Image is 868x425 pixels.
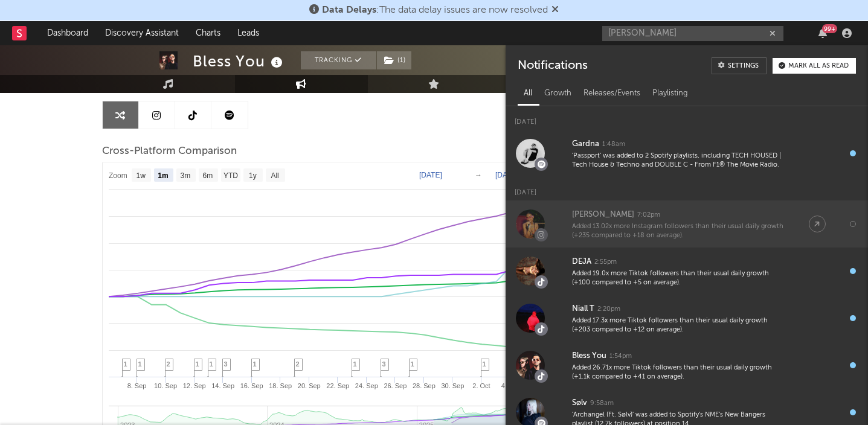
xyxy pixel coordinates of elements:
div: Bless You [572,349,606,363]
div: Added 17.3x more Tiktok followers than their usual daily growth (+203 compared to +12 on average). [572,316,785,335]
span: 1 [210,360,213,368]
div: [DATE] [506,106,868,130]
a: Discovery Assistant [97,21,187,45]
div: 2:20pm [597,305,620,314]
text: Zoom [109,171,127,180]
div: Notifications [518,57,587,74]
div: [DATE] [506,177,868,200]
text: 8. Sep [127,382,146,389]
text: 24. Sep [355,382,378,389]
text: 2. Oct [472,382,490,389]
span: Dismiss [551,5,559,15]
button: Mark all as read [773,58,856,74]
span: Data Delays [322,5,376,15]
div: 9:58am [590,399,614,408]
div: 'Passport' was added to 2 Spotify playlists, including TECH HOUSED | Tech House & Techno and DOUB... [572,152,785,170]
a: Charts [187,21,229,45]
span: ( 1 ) [376,51,412,69]
text: 1w [136,171,146,180]
span: Cross-Platform Comparison [102,144,237,159]
text: 20. Sep [297,382,320,389]
div: Settings [728,63,759,69]
a: Bless You1:54pmAdded 26.71x more Tiktok followers than their usual daily growth (+1.1k compared t... [506,342,868,389]
div: Added 26.71x more Tiktok followers than their usual daily growth (+1.1k compared to +41 on average). [572,363,785,382]
text: 30. Sep [441,382,464,389]
span: 3 [382,360,386,368]
text: 4. Oct [501,382,518,389]
div: Niall T [572,302,594,316]
text: YTD [223,171,237,180]
div: Sølv [572,396,587,411]
text: 12. Sep [182,382,205,389]
text: 6m [202,171,213,180]
text: [DATE] [495,171,518,179]
div: Playlisting [646,83,694,104]
div: 1:48am [602,140,625,149]
text: 16. Sep [240,382,263,389]
div: 1:54pm [609,352,632,361]
span: 1 [138,360,142,368]
div: Added 13.02x more Instagram followers than their usual daily growth (+235 compared to +18 on aver... [572,222,785,241]
span: 1 [483,360,486,368]
a: Gardna1:48am'Passport' was added to 2 Spotify playlists, including TECH HOUSED | Tech House & Tec... [506,130,868,177]
span: 1 [353,360,357,368]
div: DEJA [572,255,591,269]
text: 28. Sep [412,382,435,389]
div: [PERSON_NAME] [572,208,634,222]
span: 2 [167,360,170,368]
span: : The data delay issues are now resolved [322,5,548,15]
text: 1y [249,171,257,180]
span: 1 [196,360,199,368]
a: Niall T2:20pmAdded 17.3x more Tiktok followers than their usual daily growth (+203 compared to +1... [506,295,868,342]
a: [PERSON_NAME]7:02pmAdded 13.02x more Instagram followers than their usual daily growth (+235 comp... [506,200,868,248]
div: 2:55pm [594,258,617,267]
text: 3m [180,171,190,180]
div: Added 19.0x more Tiktok followers than their usual daily growth (+100 compared to +5 on average). [572,269,785,288]
text: [DATE] [419,171,442,179]
text: All [271,171,278,180]
a: Leads [229,21,268,45]
button: 99+ [818,28,827,38]
div: Mark all as read [788,63,849,69]
text: 10. Sep [154,382,177,389]
div: All [518,83,538,104]
div: 7:02pm [637,211,660,220]
button: Tracking [301,51,376,69]
a: DEJA2:55pmAdded 19.0x more Tiktok followers than their usual daily growth (+100 compared to +5 on... [506,248,868,295]
text: 22. Sep [326,382,349,389]
div: Releases/Events [577,83,646,104]
text: 1m [158,171,168,180]
text: 26. Sep [384,382,407,389]
span: 1 [124,360,127,368]
input: Search for artists [602,26,783,41]
text: → [475,171,482,179]
span: 3 [224,360,228,368]
button: (1) [377,51,411,69]
div: Gardna [572,137,599,152]
a: Dashboard [39,21,97,45]
div: Bless You [193,51,286,71]
text: 14. Sep [211,382,234,389]
span: 1 [411,360,414,368]
text: 18. Sep [269,382,292,389]
span: 2 [296,360,300,368]
a: Settings [712,57,767,74]
div: Growth [538,83,577,104]
span: 1 [253,360,257,368]
div: 99 + [822,24,837,33]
